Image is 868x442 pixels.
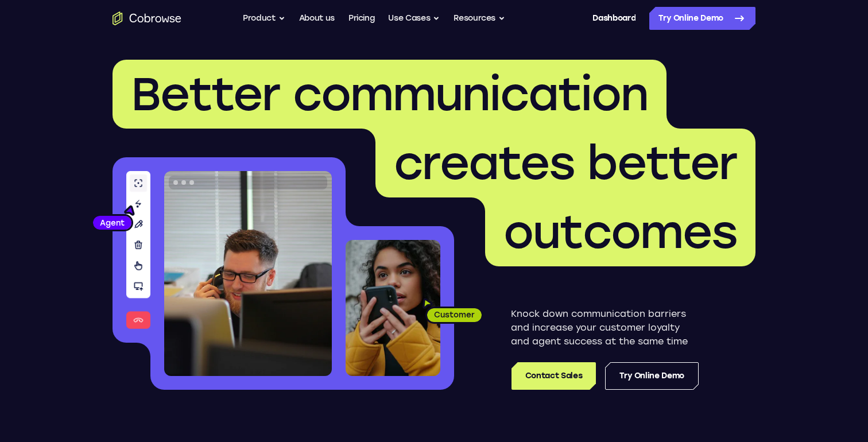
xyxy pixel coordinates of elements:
[511,307,699,348] p: Knock down communication barriers and increase your customer loyalty and agent success at the sam...
[346,240,440,376] img: A customer holding their phone
[605,362,699,390] a: Try Online Demo
[649,7,755,30] a: Try Online Demo
[503,204,737,259] span: outcomes
[511,362,596,390] a: Contact Sales
[348,7,375,30] a: Pricing
[388,7,440,30] button: Use Cases
[454,7,505,30] button: Resources
[243,7,285,30] button: Product
[394,135,737,191] span: creates better
[131,67,648,122] span: Better communication
[113,11,181,25] a: Go to the home page
[592,7,635,30] a: Dashboard
[299,7,335,30] a: About us
[164,171,332,376] img: A customer support agent talking on the phone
